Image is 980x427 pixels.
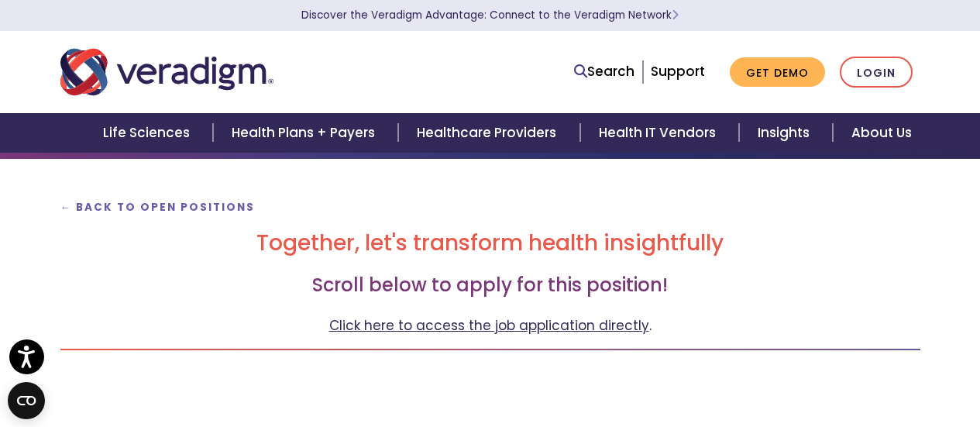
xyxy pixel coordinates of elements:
a: ← Back to Open Positions [60,200,256,215]
p: . [60,315,920,336]
span: Learn More [672,8,679,22]
a: Discover the Veradigm Advantage: Connect to the Veradigm NetworkLearn More [301,8,679,22]
a: Login [840,57,913,88]
h2: Together, let's transform health insightfully [60,230,920,257]
a: Insights [739,113,833,153]
a: Life Sciences [84,113,213,153]
a: Search [574,61,634,82]
button: Open CMP widget [8,382,45,419]
a: Health IT Vendors [580,113,739,153]
a: Click here to access the job application directly [329,316,649,335]
a: Support [651,62,705,81]
h3: Scroll below to apply for this position! [60,274,920,297]
a: Get Demo [730,57,825,88]
a: Health Plans + Payers [213,113,398,153]
img: Veradigm logo [60,46,273,98]
a: About Us [833,113,930,153]
a: Healthcare Providers [398,113,579,153]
